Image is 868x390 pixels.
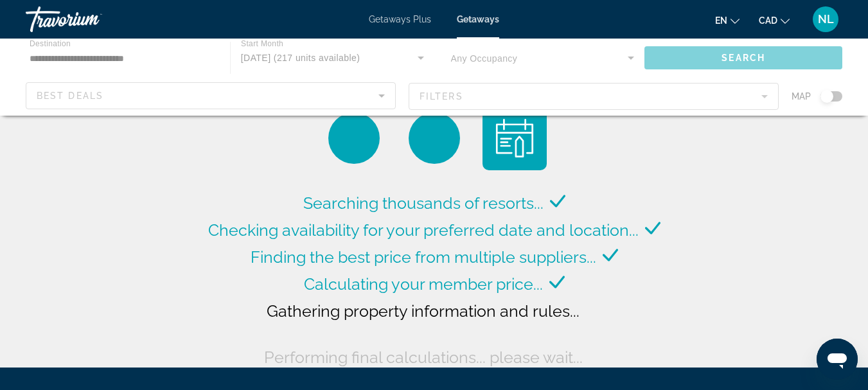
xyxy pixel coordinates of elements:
[303,193,544,213] span: Searching thousands of resorts...
[304,274,543,294] span: Calculating your member price...
[251,247,596,267] span: Finding the best price from multiple suppliers...
[715,15,727,26] span: en
[369,14,431,24] a: Getaways Plus
[208,220,639,240] span: Checking availability for your preferred date and location...
[817,339,858,380] iframe: Button to launch messaging window
[809,6,842,33] button: User Menu
[759,11,790,30] button: Change currency
[818,13,834,26] span: NL
[267,301,580,321] span: Gathering property information and rules...
[715,11,740,30] button: Change language
[457,14,499,24] a: Getaways
[264,348,583,367] span: Performing final calculations... please wait...
[26,3,154,36] a: Travorium
[759,15,777,26] span: CAD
